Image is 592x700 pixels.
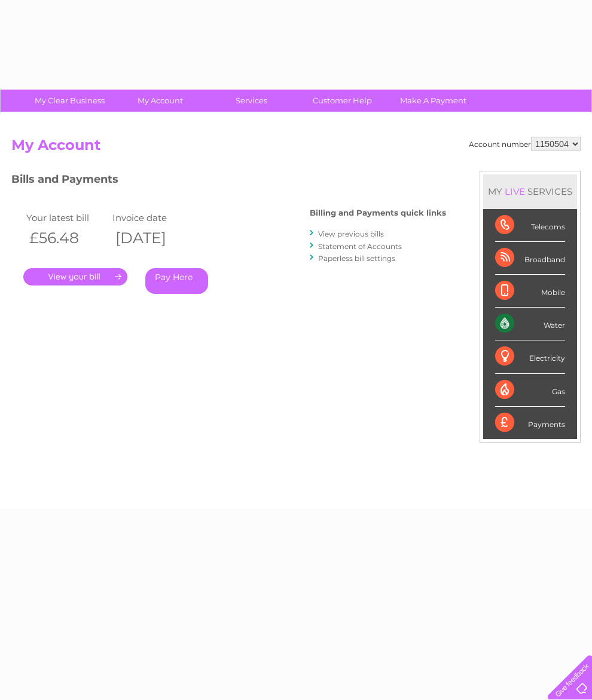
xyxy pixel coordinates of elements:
div: Electricity [495,340,565,373]
div: Mobile [495,275,565,308]
a: Make A Payment [384,90,483,112]
a: Services [202,90,301,112]
a: Customer Help [293,90,392,112]
td: Invoice date [109,210,196,226]
th: £56.48 [23,226,109,250]
div: Telecoms [495,209,565,242]
a: Paperless bill settings [318,254,395,263]
div: Account number [469,137,581,151]
a: View previous bills [318,229,384,238]
div: Water [495,308,565,340]
a: Statement of Accounts [318,242,402,251]
td: Your latest bill [23,210,109,226]
div: MY SERVICES [483,174,577,208]
a: Pay Here [145,268,208,294]
a: My Account [111,90,210,112]
div: Payments [495,407,565,439]
h3: Bills and Payments [11,171,446,192]
div: Gas [495,374,565,407]
a: . [23,268,127,285]
h2: My Account [11,137,581,159]
h4: Billing and Payments quick links [310,208,446,217]
div: Broadband [495,242,565,275]
div: LIVE [502,186,527,197]
a: My Clear Business [20,90,119,112]
th: [DATE] [109,226,196,250]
